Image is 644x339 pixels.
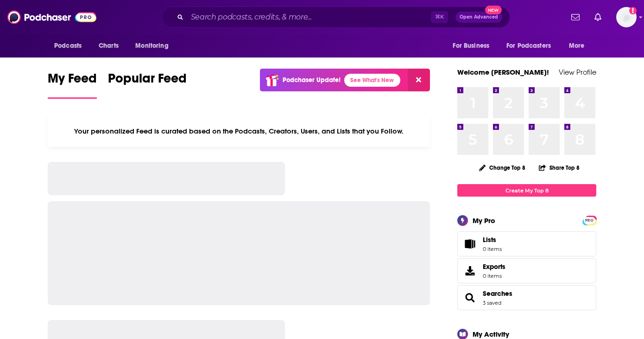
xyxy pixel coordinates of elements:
a: Searches [483,289,512,298]
a: Searches [461,291,479,304]
div: My Pro [473,216,495,225]
p: Podchaser Update! [283,76,341,84]
span: For Podcasters [506,39,551,52]
span: ⌘ K [431,11,448,23]
a: 3 saved [483,300,501,306]
span: Logged in as mgalandak [616,7,637,27]
span: Exports [461,264,479,277]
button: Share Top 8 [538,159,580,177]
span: Lists [483,236,502,244]
button: Change Top 8 [474,162,531,173]
img: Podchaser - Follow, Share and Rate Podcasts [7,8,96,26]
button: open menu [48,37,94,55]
span: Exports [483,262,505,271]
a: Lists [457,231,596,256]
div: Your personalized Feed is curated based on the Podcasts, Creators, Users, and Lists that you Follow. [48,115,430,147]
a: See What's New [344,74,400,87]
a: My Feed [48,70,97,99]
a: Exports [457,258,596,283]
a: Create My Top 8 [457,184,596,197]
span: Open Advanced [460,15,498,19]
a: Welcome [PERSON_NAME]! [457,68,549,77]
span: Monitoring [135,39,168,52]
button: open menu [562,37,596,55]
span: 0 items [483,273,505,279]
span: Searches [457,285,596,310]
div: My Activity [473,330,509,339]
input: Search podcasts, credits, & more... [187,10,431,25]
button: Show profile menu [616,7,637,27]
button: Open AdvancedNew [455,12,502,23]
button: open menu [500,37,564,55]
span: New [485,6,502,14]
span: My Feed [48,70,97,92]
a: Show notifications dropdown [568,9,583,25]
span: 0 items [483,246,502,252]
a: View Profile [559,68,596,77]
button: open menu [129,37,180,55]
span: Podcasts [54,39,82,52]
span: More [569,39,585,52]
a: Show notifications dropdown [591,9,605,25]
span: PRO [584,217,595,224]
button: open menu [446,37,501,55]
a: Charts [93,37,124,55]
span: For Business [453,39,489,52]
span: Lists [483,236,496,244]
span: Lists [461,237,479,250]
span: Charts [99,39,119,52]
div: Search podcasts, credits, & more... [162,6,510,28]
img: User Profile [616,7,637,27]
svg: Add a profile image [629,7,637,14]
a: PRO [584,217,595,224]
span: Popular Feed [108,70,187,92]
a: Popular Feed [108,70,187,99]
